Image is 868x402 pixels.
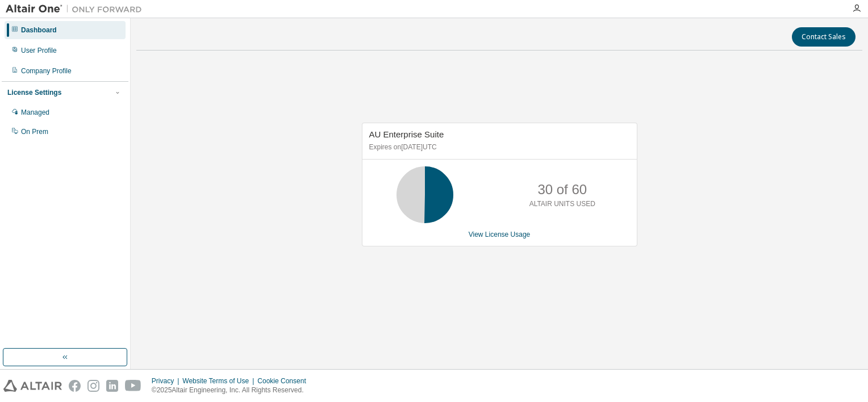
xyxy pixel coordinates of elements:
[106,380,118,392] img: linkedin.svg
[182,376,257,386] div: Website Terms of Use
[21,26,57,35] div: Dashboard
[792,27,856,47] button: Contact Sales
[529,199,595,209] p: ALTAIR UNITS USED
[69,380,81,392] img: facebook.svg
[537,180,587,199] p: 30 of 60
[87,380,99,392] img: instagram.svg
[21,127,48,136] div: On Prem
[469,231,531,238] a: View License Usage
[152,386,313,395] p: © 2025 Altair Engineering, Inc. All Rights Reserved.
[21,66,72,76] div: Company Profile
[21,108,49,117] div: Managed
[3,380,62,392] img: altair_logo.svg
[257,376,312,386] div: Cookie Consent
[125,380,141,392] img: youtube.svg
[369,143,627,152] p: Expires on [DATE] UTC
[369,129,444,139] span: AU Enterprise Suite
[7,88,61,97] div: License Settings
[6,3,148,15] img: Altair One
[152,376,182,386] div: Privacy
[21,46,57,55] div: User Profile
